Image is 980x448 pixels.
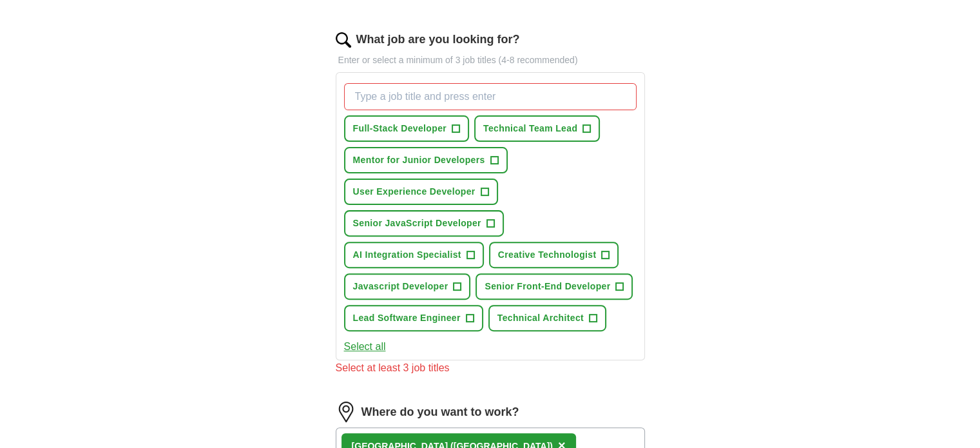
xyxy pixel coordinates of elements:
input: Type a job title and press enter [344,83,637,110]
button: Senior JavaScript Developer [344,210,504,237]
span: Technical Architect [497,311,584,325]
label: Where do you want to work? [361,404,519,421]
span: AI Integration Specialist [353,248,461,262]
span: User Experience Developer [353,185,476,199]
span: Javascript Developer [353,280,448,293]
button: Full-Stack Developer [344,115,470,142]
p: Enter or select a minimum of 3 job titles (4-8 recommended) [336,54,645,67]
button: Creative Technologist [489,242,619,268]
button: User Experience Developer [344,179,498,205]
button: Mentor for Junior Developers [344,147,508,173]
button: Select all [344,339,386,355]
img: location.png [336,402,356,422]
button: Lead Software Engineer [344,305,483,331]
span: Creative Technologist [498,248,597,262]
img: search.png [336,32,351,48]
span: Senior Front-End Developer [485,280,610,293]
span: Full-Stack Developer [353,122,447,135]
button: Javascript Developer [344,273,471,300]
span: Technical Team Lead [483,122,577,135]
button: Technical Team Lead [474,115,600,142]
button: AI Integration Specialist [344,242,484,268]
button: Senior Front-End Developer [476,273,633,300]
button: Technical Architect [488,305,606,331]
label: What job are you looking for? [356,31,520,48]
div: Select at least 3 job titles [336,360,645,376]
span: Lead Software Engineer [353,311,461,325]
span: Mentor for Junior Developers [353,153,485,167]
span: Senior JavaScript Developer [353,217,481,230]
